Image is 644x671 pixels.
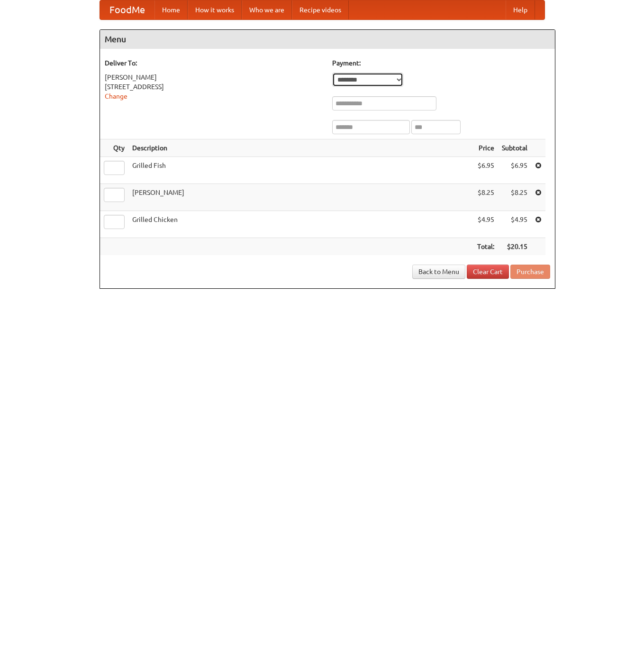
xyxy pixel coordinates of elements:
h5: Deliver To: [105,58,323,68]
th: Price [473,139,498,157]
button: Purchase [510,265,550,279]
a: Back to Menu [412,265,465,279]
div: [PERSON_NAME] [105,73,323,82]
td: $4.95 [498,211,531,238]
th: $20.15 [498,238,531,256]
td: $6.95 [498,157,531,184]
td: $4.95 [473,211,498,238]
h5: Payment: [332,58,550,68]
a: Change [105,92,127,100]
a: FoodMe [100,0,154,19]
a: Help [506,0,535,19]
td: $6.95 [473,157,498,184]
td: $8.25 [498,184,531,211]
td: $8.25 [473,184,498,211]
td: [PERSON_NAME] [128,184,473,211]
th: Subtotal [498,139,531,157]
a: How it works [188,0,242,19]
td: Grilled Fish [128,157,473,184]
td: Grilled Chicken [128,211,473,238]
h4: Menu [100,30,555,49]
th: Total: [473,238,498,256]
th: Qty [100,139,128,157]
div: [STREET_ADDRESS] [105,82,323,92]
a: Clear Cart [467,265,509,279]
a: Recipe videos [292,0,349,19]
a: Home [154,0,188,19]
th: Description [128,139,473,157]
a: Who we are [242,0,292,19]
